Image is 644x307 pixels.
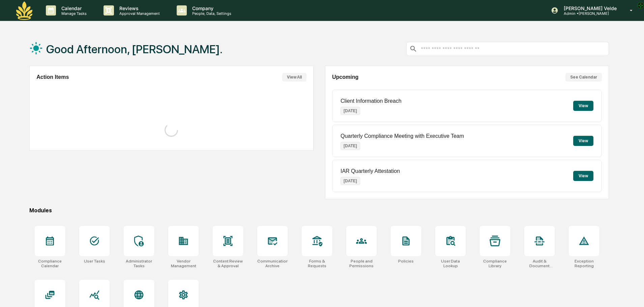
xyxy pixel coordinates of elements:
p: Calendar [56,5,90,11]
div: Forms & Requests [302,259,332,268]
p: [DATE] [341,177,360,185]
h1: Good Afternoon, [PERSON_NAME]. [46,42,223,56]
p: [DATE] [341,142,360,150]
div: People and Permissions [346,259,377,268]
p: Approval Management [114,11,163,16]
p: People, Data, Settings [187,11,235,16]
div: Compliance Calendar [35,259,65,268]
p: Quarterly Compliance Meeting with Executive Team [341,133,464,139]
button: View [573,101,593,111]
button: View [573,136,593,146]
button: View All [282,73,306,82]
p: [DATE] [341,107,360,115]
p: Reviews [114,5,163,11]
h2: Action Items [36,74,69,80]
p: Admin • [PERSON_NAME] [558,11,620,16]
div: User Tasks [84,259,105,264]
div: User Data Lookup [435,259,466,268]
div: Vendor Management [168,259,199,268]
div: Policies [398,259,414,264]
h2: Upcoming [332,74,358,80]
p: Client Information Breach [341,98,402,104]
p: Manage Tasks [56,11,90,16]
button: View [573,171,593,181]
p: IAR Quarterly Attestation [341,168,400,174]
div: Audit & Document Logs [524,259,555,268]
button: See Calendar [565,73,602,82]
div: Administrator Tasks [124,259,154,268]
div: Communications Archive [257,259,288,268]
img: logo [16,1,32,20]
div: Compliance Library [480,259,510,268]
div: Exception Reporting [569,259,599,268]
p: Company [187,5,235,11]
div: Modules [29,207,609,214]
div: Content Review & Approval [213,259,243,268]
p: [PERSON_NAME] Velde [558,5,620,11]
